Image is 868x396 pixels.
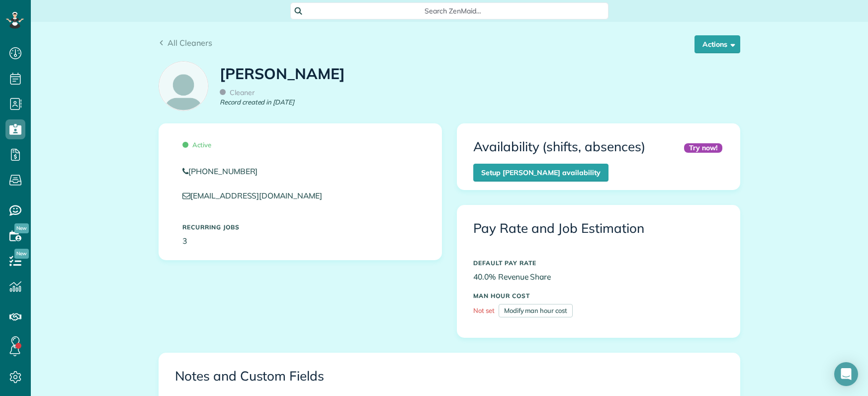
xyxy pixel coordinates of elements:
[168,38,212,48] span: All Cleaners
[220,98,294,107] em: Record created in [DATE]
[220,66,345,82] h1: [PERSON_NAME]
[473,140,645,154] h3: Availability (shifts, absences)
[220,88,255,97] span: Cleaner
[182,141,211,149] span: Active
[473,271,724,283] p: 40.0% Revenue Share
[694,35,740,53] button: Actions
[159,37,212,49] a: All Cleaners
[473,306,495,314] span: Not set
[473,221,724,236] h3: Pay Rate and Job Estimation
[473,260,724,266] h5: DEFAULT PAY RATE
[499,304,573,317] a: Modify man hour cost
[684,143,722,153] div: Try now!
[14,249,29,259] span: New
[182,224,418,230] h5: Recurring Jobs
[834,362,858,386] div: Open Intercom Messenger
[473,164,608,182] a: Setup [PERSON_NAME] availability
[182,191,332,200] a: [EMAIL_ADDRESS][DOMAIN_NAME]
[159,62,208,110] img: employee_icon-c2f8239691d896a72cdd9dc41cfb7b06f9d69bdd837a2ad469be8ff06ab05b5f.png
[175,369,724,384] h3: Notes and Custom Fields
[14,223,29,233] span: New
[182,166,418,177] a: [PHONE_NUMBER]
[473,293,724,299] h5: MAN HOUR COST
[182,235,418,247] p: 3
